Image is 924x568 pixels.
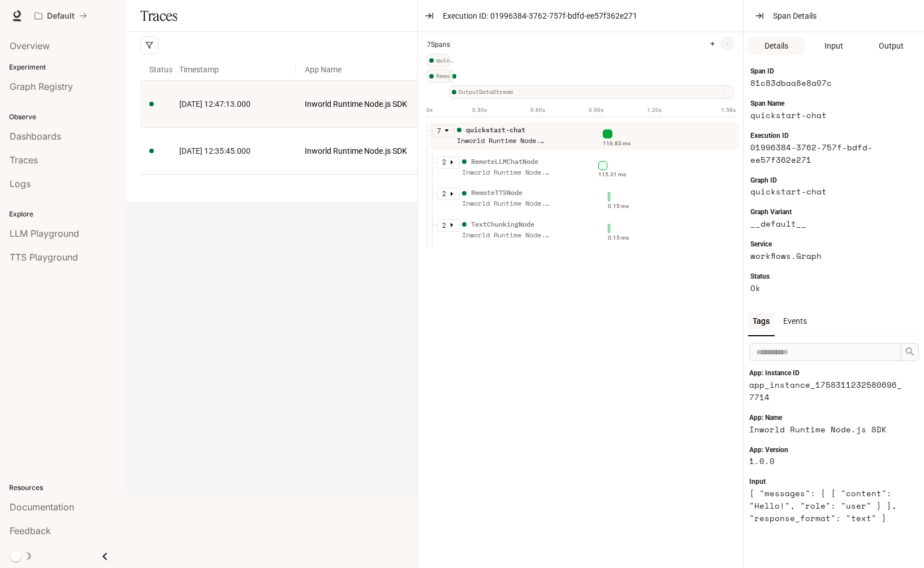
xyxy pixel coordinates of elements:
[296,54,434,85] span: App Name
[750,282,904,294] article: Ok
[750,218,904,230] article: __default__
[721,107,736,113] text: 1.58s
[471,157,538,167] div: RemoteLLMChatNode
[179,98,286,110] a: [DATE] 12:47:13.000
[598,170,626,179] div: 115.31 ms
[589,107,603,113] text: 0.90s
[608,233,629,242] div: 0.15 ms
[750,175,777,186] span: Graph ID
[472,107,487,113] text: 0.30s
[905,347,914,356] span: search
[449,222,455,228] span: caret-right
[750,77,904,89] article: 81c83dbaa8e8a07c
[427,70,450,83] div: RemoteLLMChatNode
[179,146,251,155] span: [DATE] 12:35:45.000
[437,126,441,137] article: 7
[748,37,805,55] button: Details
[29,5,92,27] button: All workspaces
[438,7,655,25] button: Execution ID:01996384-3762-757f-bdfd-ee57f362e271
[449,159,455,165] span: caret-right
[750,109,904,122] article: quickstart-chat
[449,191,455,197] span: caret-right
[460,157,552,185] div: RemoteLLMChatNode Inworld Runtime Node.js SDK
[471,219,534,230] div: TextChunkingNode
[455,125,547,153] div: quickstart-chat Inworld Runtime Node.js SDK
[170,54,295,85] span: Timestamp
[765,40,788,52] span: Details
[863,37,919,55] button: Output
[462,230,552,241] div: Inworld Runtime Node.js SDK
[749,368,800,379] span: App: Instance ID
[462,198,552,209] div: Inworld Runtime Node.js SDK
[140,5,177,27] h1: Traces
[442,220,446,231] article: 2
[750,239,772,250] span: Service
[779,313,811,329] div: Events
[426,107,433,113] text: 0s
[459,88,724,97] span: OutputDataStream
[710,40,715,47] span: +
[460,188,552,216] div: RemoteTTSNode Inworld Runtime Node.js SDK
[706,37,719,50] button: +
[749,423,906,436] article: Inworld Runtime Node.js SDK
[140,54,170,85] span: Status
[530,107,545,113] text: 0.60s
[442,157,446,168] article: 2
[427,54,450,67] div: quickstart-chat
[436,56,454,65] span: quickstart-chat
[749,455,906,467] article: 1.0.0
[750,250,904,262] article: workflows.Graph
[427,40,450,50] span: 7 Spans
[179,99,251,109] span: [DATE] 12:47:13.000
[647,107,662,113] text: 1.20s
[450,85,724,99] div: OutputDataStream
[748,313,774,329] div: Tags
[305,145,425,157] a: Inworld Runtime Node.js SDK
[471,188,523,198] div: RemoteTTSNode
[436,72,454,81] span: RemoteLLMChatNode
[749,413,782,423] span: App: Name
[750,271,770,282] span: Status
[47,11,75,21] p: Default
[806,37,862,55] button: Input
[750,131,789,141] span: Execution ID
[879,40,904,52] span: Output
[749,379,906,404] article: app_instance_1758311232580696_7714
[603,139,631,148] div: 116.83 ms
[460,219,552,248] div: TextChunkingNode Inworld Runtime Node.js SDK
[305,98,425,110] a: Inworld Runtime Node.js SDK
[750,207,792,218] span: Graph Variant
[750,141,904,166] article: 01996384-3762-757f-bdfd-ee57f362e271
[466,125,525,136] div: quickstart-chat
[608,202,629,211] div: 0.15 ms
[750,66,774,77] span: Span ID
[444,128,450,133] span: caret-down
[443,10,488,22] span: Execution ID:
[824,40,843,52] span: Input
[749,476,766,487] span: Input
[750,98,784,109] span: Span Name
[750,185,904,198] article: quickstart-chat
[773,10,817,22] span: Span Details
[450,70,453,83] div: TextChunkingNode
[442,189,446,200] article: 2
[490,10,637,22] span: 01996384-3762-757f-bdfd-ee57f362e271
[749,487,906,524] article: { "messages": [ { "content": "Hello!", "role": "user" } ], "response_format": "text" }
[720,37,734,50] button: -
[179,145,286,157] a: [DATE] 12:35:45.000
[749,445,788,456] span: App: Version
[457,136,547,146] div: Inworld Runtime Node.js SDK
[462,167,552,178] div: Inworld Runtime Node.js SDK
